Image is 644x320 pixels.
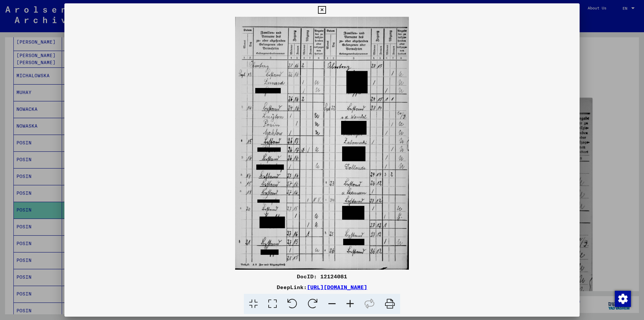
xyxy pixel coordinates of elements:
[614,290,631,307] div: Change consent
[64,272,580,280] div: DocID: 12124081
[64,283,580,291] div: DeepLink:
[307,284,367,290] a: [URL][DOMAIN_NAME]
[64,17,580,270] img: 001.jpg
[615,291,631,307] img: Change consent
